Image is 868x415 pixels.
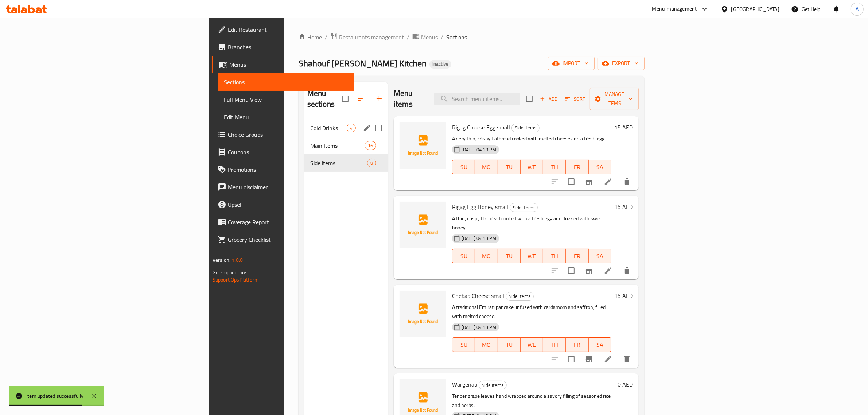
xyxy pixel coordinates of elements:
[546,251,563,261] span: TH
[521,337,543,352] button: WE
[400,202,446,248] img: Rigag Egg Honey small
[304,137,388,154] div: Main Items16
[218,91,354,108] a: Full Menu View
[212,38,354,56] a: Branches
[213,268,246,277] span: Get support on:
[498,160,521,174] button: TU
[479,381,506,389] span: Side items
[367,159,376,167] div: items
[652,5,697,13] div: Menu-management
[228,25,348,34] span: Edit Restaurant
[614,202,633,212] h6: 15 AED
[543,249,566,263] button: TH
[564,174,579,189] span: Select to update
[441,33,443,42] li: /
[596,90,633,108] span: Manage items
[228,235,348,244] span: Grocery Checklist
[212,231,354,248] a: Grocery Checklist
[563,93,587,105] button: Sort
[347,124,356,132] div: items
[400,122,446,169] img: Rigag Cheese Egg small
[618,350,636,368] button: delete
[604,266,612,275] a: Edit menu item
[543,160,566,174] button: TH
[434,93,520,105] input: search
[521,249,543,263] button: WE
[564,263,579,278] span: Select to update
[400,291,446,337] img: Chebab Cheese small
[455,340,472,350] span: SU
[304,154,388,172] div: Side items8
[501,340,518,350] span: TU
[459,146,499,153] span: [DATE] 04:13 PM
[353,90,370,108] span: Sort sections
[546,162,563,172] span: TH
[548,57,595,70] button: import
[218,73,354,91] a: Sections
[213,275,259,284] a: Support.OpsPlatform
[459,324,499,331] span: [DATE] 04:13 PM
[213,255,230,265] span: Version:
[566,160,588,174] button: FR
[554,59,589,68] span: import
[228,183,348,191] span: Menu disclaimer
[475,249,498,263] button: MO
[365,141,376,150] div: items
[569,340,585,350] span: FR
[212,143,354,161] a: Coupons
[856,5,859,13] span: A
[446,33,467,42] span: Sections
[506,292,534,301] div: Side items
[478,162,495,172] span: MO
[580,173,598,190] button: Branch-specific-item
[452,379,477,390] span: Wargenab
[592,340,608,350] span: SA
[228,218,348,226] span: Coverage Report
[543,337,566,352] button: TH
[412,32,438,42] a: Menus
[452,392,615,410] p: Tender grape leaves hand wrapped around a savory filling of seasoned rice and herbs.
[539,95,558,103] span: Add
[589,249,611,263] button: SA
[228,165,348,174] span: Promotions
[429,60,451,69] div: Inactive
[478,340,495,350] span: MO
[478,251,495,261] span: MO
[560,93,590,105] span: Sort items
[510,203,537,212] span: Side items
[475,337,498,352] button: MO
[522,91,537,106] span: Select section
[212,178,354,196] a: Menu disclaimer
[455,251,472,261] span: SU
[370,90,388,108] button: Add section
[330,32,404,42] a: Restaurants management
[523,251,540,261] span: WE
[224,95,348,104] span: Full Menu View
[310,124,347,132] span: Cold Drinks
[614,291,633,301] h6: 15 AED
[212,196,354,213] a: Upsell
[231,255,243,265] span: 1.0.0
[589,337,611,352] button: SA
[218,108,354,126] a: Edit Menu
[512,124,539,132] span: Side items
[501,251,518,261] span: TU
[598,57,645,70] button: export
[310,141,365,150] span: Main Items
[212,56,354,73] a: Menus
[299,55,427,71] span: Shahouf [PERSON_NAME] Kitchen
[580,350,598,368] button: Branch-specific-item
[590,88,639,110] button: Manage items
[421,33,438,42] span: Menus
[537,93,560,105] button: Add
[501,162,518,172] span: TU
[618,173,636,190] button: delete
[228,200,348,209] span: Upsell
[212,213,354,231] a: Coverage Report
[224,78,348,86] span: Sections
[589,160,611,174] button: SA
[618,262,636,279] button: delete
[614,122,633,132] h6: 15 AED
